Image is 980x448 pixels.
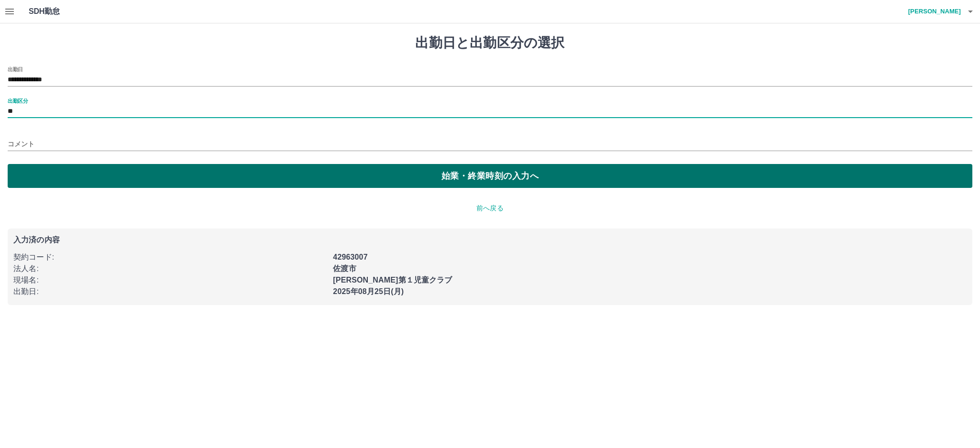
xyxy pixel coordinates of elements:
b: 2025年08月25日(月) [333,287,404,295]
p: 入力済の内容 [13,236,967,244]
b: 佐渡市 [333,264,356,273]
h1: 出勤日と出勤区分の選択 [8,35,972,51]
button: 始業・終業時刻の入力へ [8,164,972,188]
p: 法人名 : [13,263,327,274]
p: 前へ戻る [8,203,972,213]
p: 現場名 : [13,274,327,286]
b: 42963007 [333,253,367,261]
label: 出勤日 [8,66,23,73]
p: 契約コード : [13,251,327,263]
label: 出勤区分 [8,97,28,104]
b: [PERSON_NAME]第１児童クラブ [333,276,452,284]
p: 出勤日 : [13,286,327,297]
